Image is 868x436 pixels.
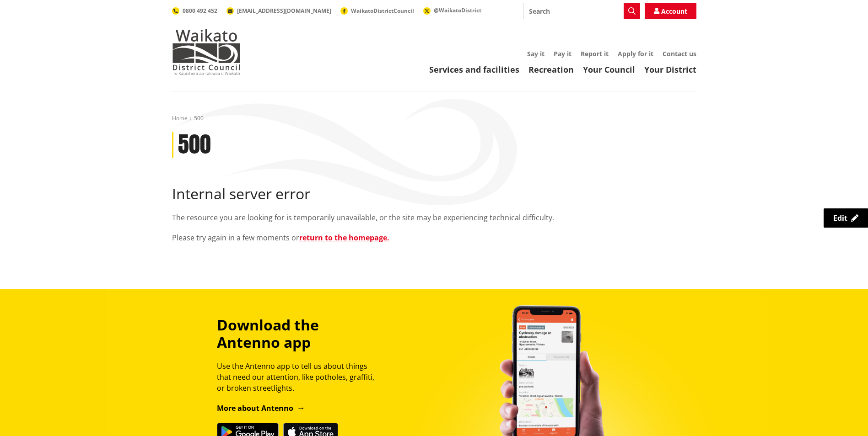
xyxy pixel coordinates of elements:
p: Use the Antenno app to tell us about things that need our attention, like potholes, graffiti, or ... [217,361,383,393]
nav: breadcrumb [172,115,696,122]
a: @WaikatoDistrict [423,6,481,14]
input: Search input [523,3,640,19]
p: The resource you are looking for is temporarily unavailable, or the site may be experiencing tech... [172,212,696,223]
span: [EMAIL_ADDRESS][DOMAIN_NAME] [237,7,331,15]
a: WaikatoDistrictCouncil [340,7,414,15]
a: Services and facilities [429,64,519,75]
a: 0800 492 452 [172,7,217,15]
h1: 500 [178,132,211,158]
span: 0800 492 452 [183,7,217,15]
a: Report it [581,49,609,58]
a: Say it [527,49,545,58]
span: 500 [194,114,204,122]
img: Waikato District Council - Te Kaunihera aa Takiwaa o Waikato [172,29,241,75]
a: More about Antenno [217,403,305,413]
h3: Download the Antenno app [217,316,383,351]
a: Recreation [528,64,574,75]
span: @WaikatoDistrict [434,6,481,14]
a: Pay it [554,49,571,58]
a: Home [172,114,188,122]
span: Edit [833,213,847,223]
h2: Internal server error [172,185,696,202]
a: [EMAIL_ADDRESS][DOMAIN_NAME] [226,7,331,15]
p: Please try again in a few moments or [172,232,696,243]
a: Your Council [583,64,635,75]
span: WaikatoDistrictCouncil [351,7,414,15]
a: Contact us [663,49,696,58]
a: Account [645,3,696,19]
a: Apply for it [618,49,653,58]
a: Edit [824,208,868,228]
a: return to the homepage. [299,233,389,243]
a: Your District [644,64,696,75]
